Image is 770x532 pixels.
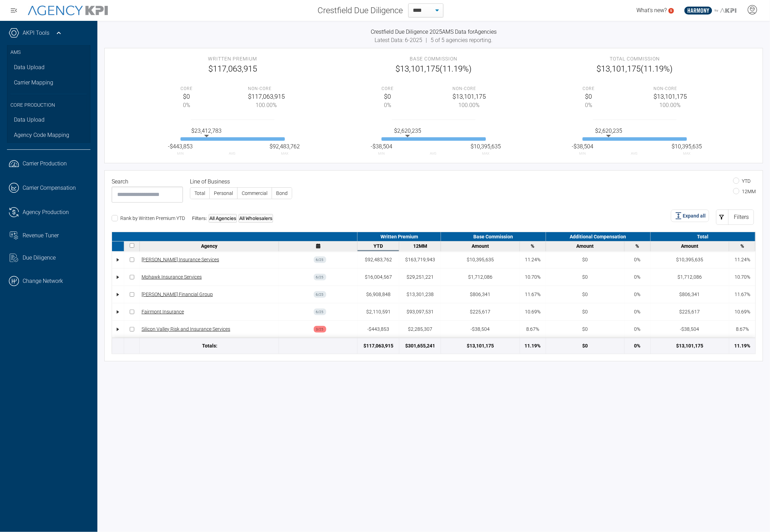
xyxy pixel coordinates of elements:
div: $13,101,175 [467,342,494,350]
div: 3 / 25 [314,326,326,333]
div: $13,101,175 (11.19%) [583,63,687,75]
span: Revenue Tuner [23,231,59,240]
div: Non-core [653,85,687,92]
div: 100.00% [452,101,486,109]
h3: Base Commission [382,55,486,63]
div: 11.19% [735,342,751,350]
span: Min [177,151,184,156]
a: Fairmont Insurance [142,308,184,316]
span: Min [579,151,586,156]
div: $0 [583,92,595,101]
div: 6 / 25 [314,256,326,263]
div: • [115,306,121,318]
div: $13,101,175 [452,92,486,101]
div: $13,301,238 [407,291,434,298]
div: $0 [582,273,588,281]
legend: Line of Business [190,178,292,186]
div: 8.67% [736,326,749,333]
div: Non-core [452,85,486,92]
a: [PERSON_NAME] Financial Group [142,291,213,298]
button: Expand all [671,210,709,222]
div: $0 [582,256,588,263]
span: Latest Data: 6-2025 [375,37,423,43]
div: $0 [582,342,588,350]
div: % [626,243,649,249]
div: Core [382,85,394,92]
div: 11.24% [525,256,540,263]
div: Amount [443,243,518,249]
div: Written Premium [358,232,441,241]
div: 0% [634,291,641,298]
div: -$443,853 [367,326,389,333]
div: 6 / 25 [314,274,326,280]
span: Average value [394,127,421,135]
a: Mohawk Insurance Services [142,273,202,281]
div: 0% [634,256,641,263]
div: All Agencies [209,214,237,223]
div: 10.70% [525,273,540,281]
div: Core [181,85,193,92]
a: Silicon Valley Risk and Insurance Services [142,326,230,333]
div: Filters: [192,214,273,223]
div: $806,341 [470,291,490,298]
span: Average value [595,127,622,135]
a: 5 [668,8,674,14]
div: 0% [634,342,641,350]
div: $0 [382,92,394,101]
div: 6 / 25 [314,309,326,315]
a: Carrier Mapping [7,75,90,90]
span: Crestfield Due Diligence [318,4,403,17]
div: $1,712,086 [468,273,492,281]
div: Amount [652,243,727,249]
div: Additional Compensation [546,232,651,241]
div: 10.69% [525,308,540,316]
span: 12 months data from the last reported month [413,243,427,249]
span: Max value [270,142,300,151]
span: Min value [168,142,193,151]
div: 0% [181,101,193,109]
div: $0 [582,308,588,316]
label: Commercial [238,188,272,199]
div: 10.69% [735,308,750,316]
button: Filters [716,210,754,225]
div: -$38,504 [680,326,699,333]
div: $1,712,086 [677,273,702,281]
div: Amount [548,243,623,249]
div: • [115,254,121,266]
div: $301,655,241 [405,342,435,350]
div: YTD [359,243,397,249]
div: Agency [142,243,277,249]
div: 11.19% [525,342,541,350]
div: $93,097,531 [407,308,434,316]
span: Crestfield Due Diligence [371,28,430,35]
a: Agency Code Mapping [7,128,90,143]
div: 100.00% [653,101,687,109]
a: [PERSON_NAME] Insurance Services [142,256,219,263]
span: Max value [471,142,501,151]
span: Avg [430,151,437,156]
h3: Written Premium [181,55,285,63]
label: Personal [210,188,237,199]
div: $0 [181,92,193,101]
div: 6 / 25 [314,291,326,298]
label: 12MM [733,189,756,194]
div: 0% [634,308,641,316]
div: 11.67% [525,291,540,298]
div: $2,285,307 [408,326,432,333]
div: 0% [382,101,394,109]
span: Carrier Production [23,159,67,168]
div: • [115,271,121,283]
span: Average value [192,127,222,135]
span: 2025 AMS Data for Agencies [430,28,497,35]
div: $117,063,915 [363,342,393,350]
div: • [115,323,121,335]
div: $225,617 [470,308,490,316]
div: % [731,243,753,249]
span: Expand all [683,212,706,220]
div: -$38,504 [471,326,490,333]
div: 11.24% [735,256,750,263]
div: $117,063,915 [248,92,285,101]
div: $92,483,762 [365,256,392,263]
span: Totals: [202,342,218,350]
span: Min [378,151,385,156]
